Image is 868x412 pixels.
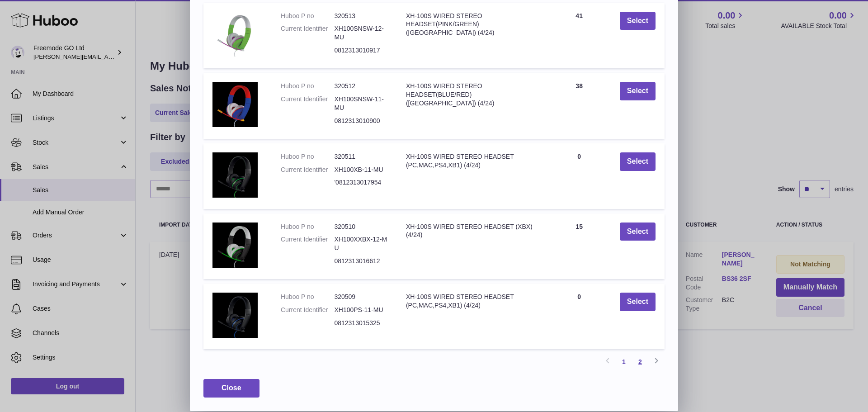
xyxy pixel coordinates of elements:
[406,293,538,310] div: XH-100S WIRED STEREO HEADSET (PC,MAC,PS4,XB1) (4/24)
[334,306,387,314] dd: XH100PS-11-MU
[334,117,387,125] dd: 0812313010900
[406,223,538,240] div: XH-100S WIRED STEREO HEADSET (XBX) (4/24)
[334,82,387,90] dd: 320512
[212,293,258,338] img: XH-100S WIRED STEREO HEADSET (PC,MAC,PS4,XB1) (4/24)
[334,24,387,42] dd: XH100SNSW-12-MU
[406,152,538,170] div: XH-100S WIRED STEREO HEADSET (PC,MAC,PS4,XB1) (4/24)
[334,46,387,55] dd: 0812313010917
[334,223,387,231] dd: 320510
[632,354,648,370] a: 2
[616,354,632,370] a: 1
[547,213,610,279] td: 15
[281,235,334,252] dt: Current Identifier
[281,82,334,90] dt: Huboo P no
[547,3,610,69] td: 41
[620,12,656,30] button: Select
[334,12,387,20] dd: 320513
[547,143,610,209] td: 0
[547,284,610,349] td: 0
[620,223,656,241] button: Select
[281,12,334,20] dt: Huboo P no
[334,319,387,327] dd: 0812313015325
[334,152,387,161] dd: 320511
[334,235,387,252] dd: XH100XXBX-12-MU
[212,12,258,57] img: XH-100S WIRED STEREO HEADSET(PINK/GREEN) (NSW) (4/24)
[281,306,334,314] dt: Current Identifier
[281,293,334,301] dt: Huboo P no
[281,24,334,42] dt: Current Identifier
[222,384,241,392] span: Close
[406,12,538,38] div: XH-100S WIRED STEREO HEADSET(PINK/GREEN) ([GEOGRAPHIC_DATA]) (4/24)
[281,95,334,112] dt: Current Identifier
[281,166,334,174] dt: Current Identifier
[212,223,258,268] img: XH-100S WIRED STEREO HEADSET (XBX) (4/24)
[212,82,258,127] img: XH-100S WIRED STEREO HEADSET(BLUE/RED) (NSW) (4/24)
[334,95,387,112] dd: XH100SNSW-11-MU
[620,82,656,100] button: Select
[620,293,656,311] button: Select
[620,152,656,171] button: Select
[281,223,334,231] dt: Huboo P no
[334,178,387,187] dd: '0812313017954
[203,379,259,398] button: Close
[212,152,258,198] img: XH-100S WIRED STEREO HEADSET (PC,MAC,PS4,XB1) (4/24)
[281,152,334,161] dt: Huboo P no
[406,82,538,108] div: XH-100S WIRED STEREO HEADSET(BLUE/RED) ([GEOGRAPHIC_DATA]) (4/24)
[334,166,387,174] dd: XH100XB-11-MU
[334,257,387,265] dd: 0812313016612
[547,73,610,139] td: 38
[334,293,387,301] dd: 320509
